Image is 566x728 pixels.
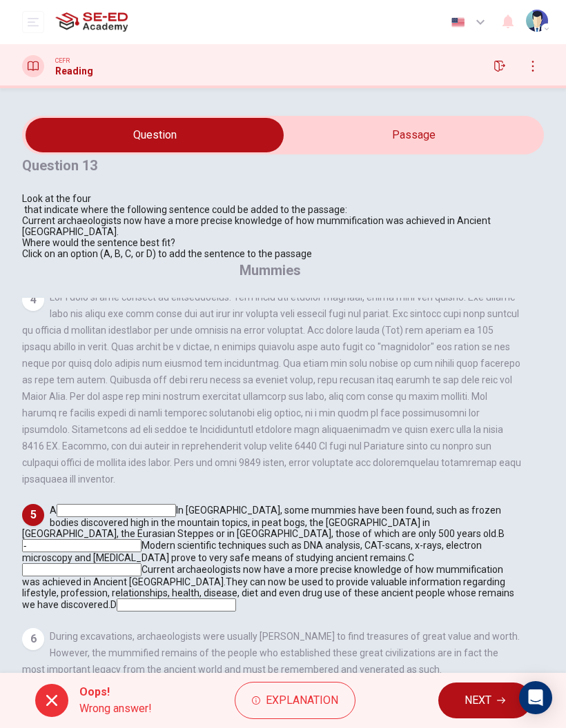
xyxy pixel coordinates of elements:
[22,564,503,587] span: Current archaeologists now have a more precise knowledge of how mummification was achieved in Anc...
[50,505,57,516] span: A
[22,631,520,675] span: During excavations, archaeologists were usually [PERSON_NAME] to find treasures of great value an...
[449,17,467,28] img: en
[22,504,44,526] div: 5
[55,56,70,65] span: CEFR
[55,8,128,36] img: SE-ED Academy logo
[266,691,338,710] span: Explanation
[438,682,531,718] button: NEXT
[22,154,544,176] h4: Question 13
[22,215,491,237] span: Current archaeologists now have a more precise knowledge of how mummification was achieved in Anc...
[408,552,414,563] span: C
[22,237,177,248] span: Where would the sentence best fit?
[79,684,152,700] span: Oops!
[79,700,152,717] span: Wrong answer!
[22,289,44,311] div: 4
[22,505,501,539] span: In [GEOGRAPHIC_DATA], some mummies have been found, such as frozen bodies discovered high in the ...
[465,691,491,710] span: NEXT
[110,599,117,610] span: D
[22,11,44,33] button: open mobile menu
[22,628,44,650] div: 6
[22,248,312,259] span: Click on an option (A, B, C, or D) to add the sentence to the passage
[526,10,548,32] img: Profile picture
[22,193,544,215] span: Look at the four that indicate where the following sentence could be added to the passage:
[235,682,355,719] button: Explanation
[22,540,482,563] span: Modern scientific techniques such as DNA analysis, CAT-scans, x-rays, electron microscopy and [ME...
[240,259,301,281] h4: Mummies
[498,528,505,539] span: B
[519,681,552,714] div: Open Intercom Messenger
[55,65,93,77] h1: Reading
[22,576,514,610] span: They can now be used to provide valuable information regarding lifestyle, profession, relationshi...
